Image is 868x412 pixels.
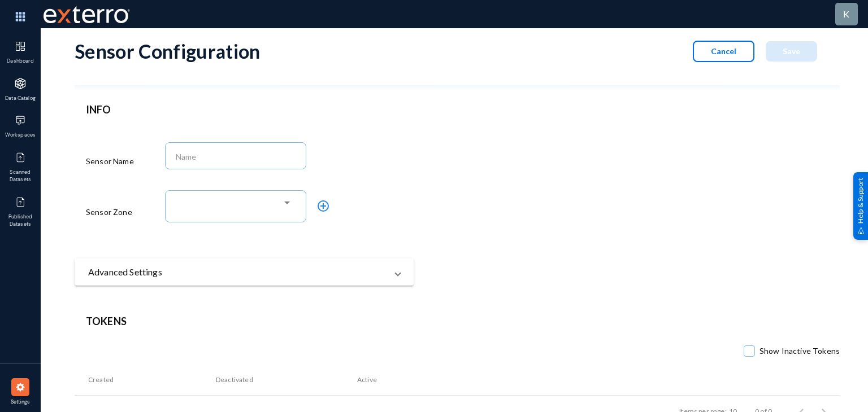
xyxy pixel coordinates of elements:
div: Sensor Zone [86,189,165,236]
a: Cancel [682,46,754,56]
input: Name [176,152,301,162]
img: icon-dashboard.svg [15,41,26,52]
span: Dashboard [2,58,39,65]
mat-expansion-panel-header: Advanced Settings [75,258,414,286]
img: icon-published.svg [15,196,26,208]
span: Exterro [41,3,128,26]
th: Active [357,364,727,396]
span: Data Catalog [2,95,39,103]
mat-icon: add_circle_outline [316,199,330,213]
img: icon-workspace.svg [15,115,26,126]
span: Save [783,46,800,56]
header: Tokens [86,314,828,329]
img: icon-settings.svg [15,382,26,393]
img: exterro-work-mark.svg [44,6,130,23]
th: Deactivated [216,364,357,396]
img: help_support.svg [857,227,865,234]
mat-panel-title: Advanced Settings [88,265,387,279]
span: Workspaces [2,132,39,139]
span: Scanned Datasets [2,169,39,184]
button: Save [766,41,817,62]
div: Sensor Name [86,140,165,183]
div: k [843,7,849,21]
span: k [843,8,849,19]
span: Settings [2,398,39,406]
div: Help & Support [853,172,868,240]
span: Cancel [711,46,736,56]
img: app launcher [3,5,37,29]
th: Created [75,364,216,396]
span: Published Datasets [2,213,39,229]
img: icon-applications.svg [15,78,26,89]
div: Sensor Configuration [75,40,261,63]
header: INFO [86,102,402,117]
img: icon-published.svg [15,152,26,163]
span: Show Inactive Tokens [759,343,840,360]
button: Cancel [693,41,754,62]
